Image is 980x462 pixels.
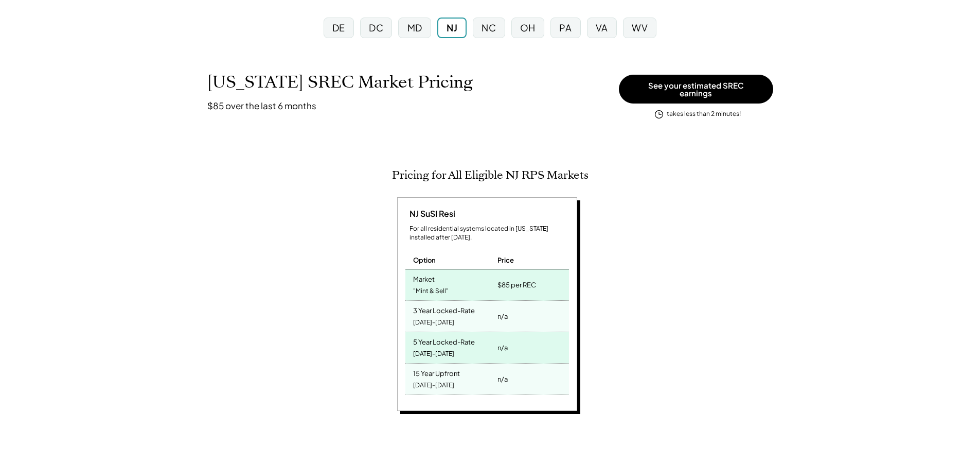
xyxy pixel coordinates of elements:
h3: $85 over the last 6 months [207,100,316,111]
button: See your estimated SREC earnings [619,75,773,104]
div: OH [520,21,536,34]
div: [DATE]-[DATE] [413,347,454,361]
div: "Mint & Sell" [413,284,449,298]
div: DE [332,21,345,34]
div: PA [559,21,572,34]
div: n/a [497,372,508,386]
div: For all residential systems located in [US_STATE] installed after [DATE]. [409,225,569,242]
h1: [US_STATE] SREC Market Pricing [207,72,473,92]
div: Market [413,272,435,284]
div: 5 Year Locked-Rate [413,335,475,347]
div: NC [482,21,496,34]
div: n/a [497,309,508,323]
div: DC [369,21,383,34]
div: NJ SuSI Resi [405,208,455,219]
div: MD [407,21,422,34]
div: n/a [497,340,508,355]
div: [DATE]-[DATE] [413,379,454,392]
div: VA [596,21,608,34]
div: takes less than 2 minutes! [667,110,741,118]
div: Price [497,255,514,265]
div: NJ [447,21,457,34]
div: [DATE]-[DATE] [413,316,454,330]
div: Option [413,255,436,265]
div: 3 Year Locked-Rate [413,303,475,315]
div: 15 Year Upfront [413,366,460,378]
div: $85 per REC [497,278,536,292]
div: WV [632,21,648,34]
h2: Pricing for All Eligible NJ RPS Markets [392,168,589,182]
